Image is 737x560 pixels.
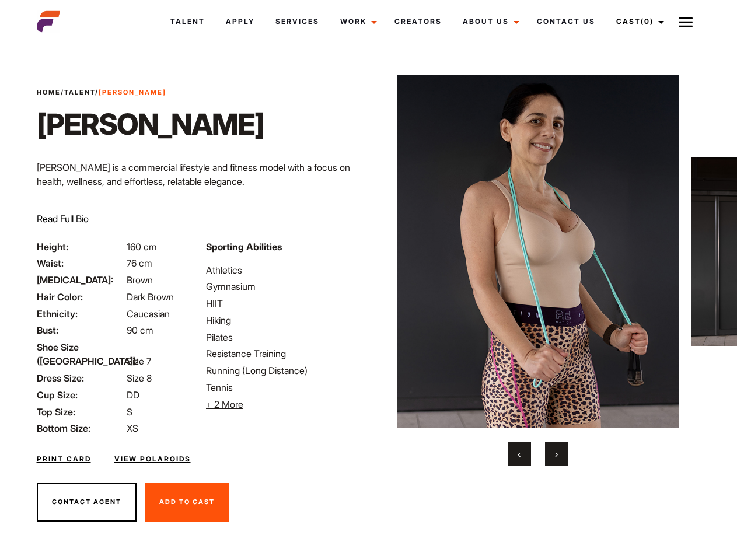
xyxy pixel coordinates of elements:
[206,330,361,344] li: Pilates
[127,274,153,286] span: Brown
[127,355,151,367] span: Size 7
[206,346,361,360] li: Resistance Training
[37,212,89,226] button: Read Full Bio
[127,241,157,253] span: 160 cm
[518,448,521,460] span: Previous
[555,448,558,460] span: Next
[452,6,526,37] a: About Us
[99,88,166,96] strong: [PERSON_NAME]
[37,421,124,435] span: Bottom Size:
[37,273,124,287] span: [MEDICAL_DATA]:
[37,307,124,321] span: Ethnicity:
[206,296,361,310] li: HIIT
[37,107,264,142] h1: [PERSON_NAME]
[641,17,654,26] span: (0)
[159,498,215,506] span: Add To Cast
[206,398,243,410] span: + 2 More
[37,88,61,96] a: Home
[145,483,229,521] button: Add To Cast
[127,406,132,418] span: S
[679,15,693,29] img: Burger icon
[206,380,361,394] li: Tennis
[37,405,124,419] span: Top Size:
[160,6,215,37] a: Talent
[206,263,361,277] li: Athletics
[265,6,330,37] a: Services
[206,363,361,377] li: Running (Long Distance)
[114,454,191,464] a: View Polaroids
[526,6,606,37] a: Contact Us
[37,213,89,225] span: Read Full Bio
[606,6,671,37] a: Cast(0)
[127,389,139,401] span: DD
[127,422,138,434] span: XS
[37,454,91,464] a: Print Card
[127,257,152,269] span: 76 cm
[37,371,124,385] span: Dress Size:
[215,6,265,37] a: Apply
[64,88,95,96] a: Talent
[37,160,362,188] p: [PERSON_NAME] is a commercial lifestyle and fitness model with a focus on health, wellness, and e...
[37,340,124,368] span: Shoe Size ([GEOGRAPHIC_DATA]):
[37,290,124,304] span: Hair Color:
[37,240,124,254] span: Height:
[330,6,384,37] a: Work
[37,87,166,97] span: / /
[127,324,153,336] span: 90 cm
[37,323,124,337] span: Bust:
[206,241,282,253] strong: Sporting Abilities
[206,313,361,327] li: Hiking
[37,198,362,240] p: Through her modeling and wellness brand, HEAL, she inspires others on their wellness journeys—cha...
[37,483,137,521] button: Contact Agent
[127,308,170,320] span: Caucasian
[37,388,124,402] span: Cup Size:
[127,372,152,384] span: Size 8
[384,6,452,37] a: Creators
[37,256,124,270] span: Waist:
[37,10,60,33] img: cropped-aefm-brand-fav-22-square.png
[127,291,174,303] span: Dark Brown
[206,279,361,293] li: Gymnasium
